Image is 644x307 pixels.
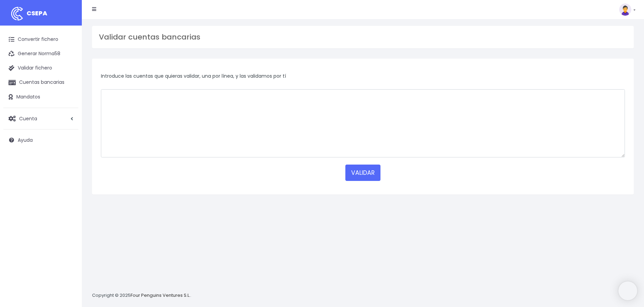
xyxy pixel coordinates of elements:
a: Convertir fichero [3,32,78,47]
span: Introduce las cuentas que quieras validar, una por línea, y las validamos por tí [101,73,286,79]
a: Cuentas bancarias [3,75,78,90]
a: Validar fichero [3,61,78,75]
a: Four Penguins Ventures S.L. [131,292,190,298]
p: Copyright © 2025 . [92,292,191,299]
button: VALIDAR [345,165,380,181]
h3: Validar cuentas bancarias [99,33,627,42]
span: Cuenta [19,115,37,122]
span: CSEPA [27,9,47,17]
a: Generar Norma58 [3,47,78,61]
a: Mandatos [3,90,78,104]
img: profile [619,3,631,16]
a: Ayuda [3,133,78,147]
a: Cuenta [3,111,78,126]
span: Ayuda [18,137,33,143]
img: logo [9,5,26,22]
